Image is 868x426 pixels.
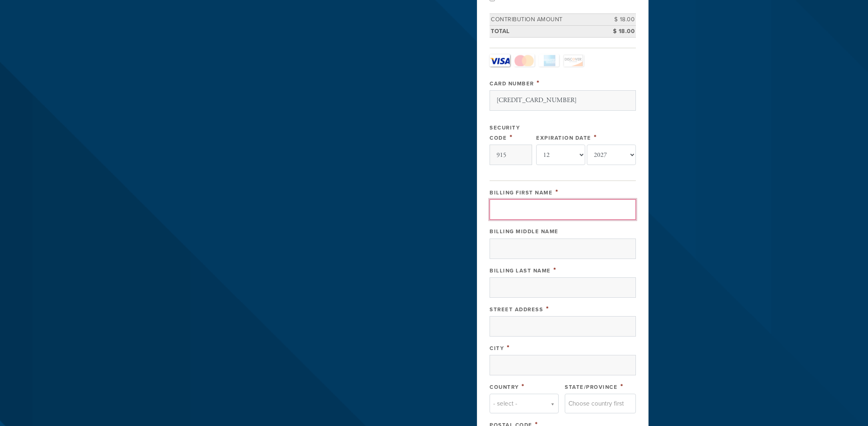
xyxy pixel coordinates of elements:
label: Billing Last Name [490,268,551,274]
span: This field is required. [537,78,540,87]
span: This field is required. [507,343,510,352]
span: This field is required. [546,304,549,313]
span: - select - [493,398,517,409]
td: $ 18.00 [599,25,636,37]
span: This field is required. [521,382,525,391]
span: Choose country first [568,398,624,409]
td: $ 18.00 [599,14,636,26]
span: This field is required. [620,382,624,391]
a: Choose country first [565,394,636,413]
label: Street Address [490,306,543,313]
label: City [490,345,504,352]
label: Security Code [490,125,520,141]
label: State/Province [565,384,617,390]
span: This field is required. [555,187,559,196]
label: Billing First Name [490,190,553,196]
a: - select - [490,394,559,413]
span: This field is required. [510,133,513,142]
select: Expiration Date month [536,145,585,165]
a: Visa [490,54,510,67]
a: Discover [563,54,584,67]
a: Amex [539,54,559,67]
td: Total [490,25,599,37]
select: Expiration Date year [587,145,636,165]
label: Billing Middle Name [490,228,559,235]
span: This field is required. [594,133,597,142]
td: Contribution Amount [490,14,599,26]
a: MasterCard [514,54,535,67]
label: Expiration Date [536,135,591,141]
label: Card Number [490,80,534,87]
span: This field is required. [553,265,557,274]
label: Country [490,384,519,390]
